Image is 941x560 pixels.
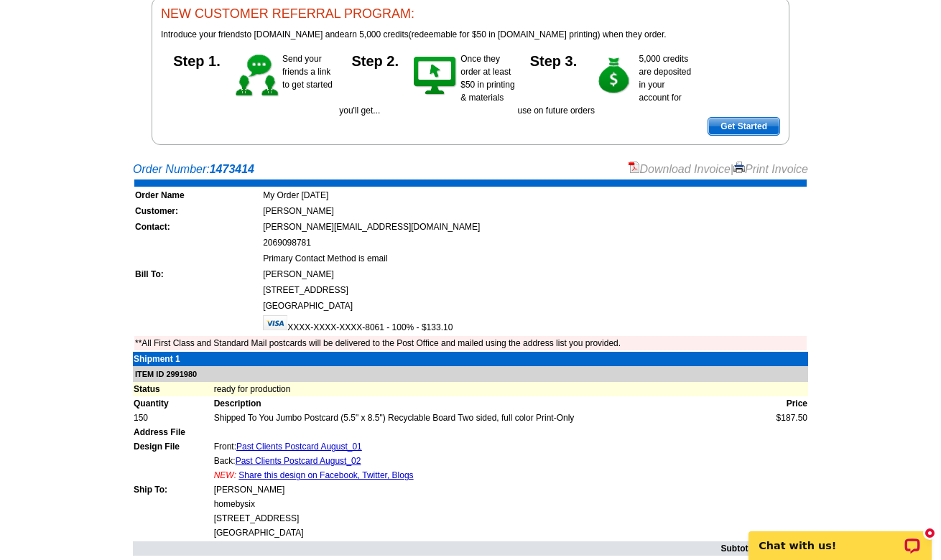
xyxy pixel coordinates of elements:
[629,163,731,175] a: Download Invoice
[263,315,287,330] img: visa.gif
[518,54,692,116] span: 5,000 credits are deposited in your account for use on future orders
[210,163,254,175] strong: 1473414
[708,117,780,136] a: Get Started
[133,366,808,383] td: ITEM ID 2991980
[262,267,807,281] td: [PERSON_NAME]
[262,251,807,266] td: Primary Contact Method is email
[133,161,808,178] div: Order Number:
[411,52,460,100] img: step-2.gif
[161,28,780,41] p: to [DOMAIN_NAME] and (redeemable for $50 in [DOMAIN_NAME] printing) when they order.
[590,52,639,100] img: step-3.gif
[339,54,514,116] span: Once they order at least $50 in printing & materials you'll get...
[213,482,759,497] td: [PERSON_NAME]
[340,29,409,39] span: earn 5,000 credits
[133,352,213,366] td: Shipment 1
[733,162,745,173] img: small-print-icon.gif
[213,396,759,411] td: Description
[213,511,759,526] td: [STREET_ADDRESS]
[134,336,807,350] td: **All First Class and Standard Mail postcards will be delivered to the Post Office and mailed usi...
[133,541,759,556] td: Subtotal:
[262,283,807,297] td: [STREET_ADDRESS]
[213,439,759,454] td: Front:
[518,52,590,67] h5: Step 3.
[214,470,236,480] span: NEW:
[262,299,807,313] td: [GEOGRAPHIC_DATA]
[733,163,808,175] a: Print Invoice
[133,396,213,411] td: Quantity
[262,235,807,250] td: 2069098781
[213,497,759,511] td: homebysix
[134,267,261,281] td: Bill To:
[213,411,759,425] td: Shipped To You Jumbo Postcard (5.5" x 8.5") Recyclable Board Two sided, full color Print-Only
[133,439,213,454] td: Design File
[161,52,233,67] h5: Step 1.
[213,382,808,396] td: ready for production
[236,442,362,452] a: Past Clients Postcard August_01
[238,470,413,480] a: Share this design on Facebook, Twitter, Blogs
[708,118,779,135] span: Get Started
[739,515,941,560] iframe: LiveChat chat widget
[339,52,411,67] h5: Step 2.
[282,54,333,90] span: Send your friends a link to get started
[133,382,213,396] td: Status
[161,6,780,22] h3: NEW CUSTOMER REFERRAL PROGRAM:
[233,52,282,100] img: step-1.gif
[262,220,807,234] td: [PERSON_NAME][EMAIL_ADDRESS][DOMAIN_NAME]
[759,396,808,411] td: Price
[629,161,809,178] div: |
[213,454,759,468] td: Back:
[134,188,261,202] td: Order Name
[629,162,640,173] img: small-pdf-icon.gif
[133,411,213,425] td: 150
[262,204,807,218] td: [PERSON_NAME]
[262,314,807,335] td: XXXX-XXXX-XXXX-8061 - 100% - $133.10
[134,204,261,218] td: Customer:
[133,482,213,497] td: Ship To:
[133,425,213,439] td: Address File
[236,456,361,466] a: Past Clients Postcard August_02
[161,29,244,39] span: Introduce your friends
[134,220,261,234] td: Contact:
[213,526,759,540] td: [GEOGRAPHIC_DATA]
[262,188,807,202] td: My Order [DATE]
[759,411,808,425] td: $187.50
